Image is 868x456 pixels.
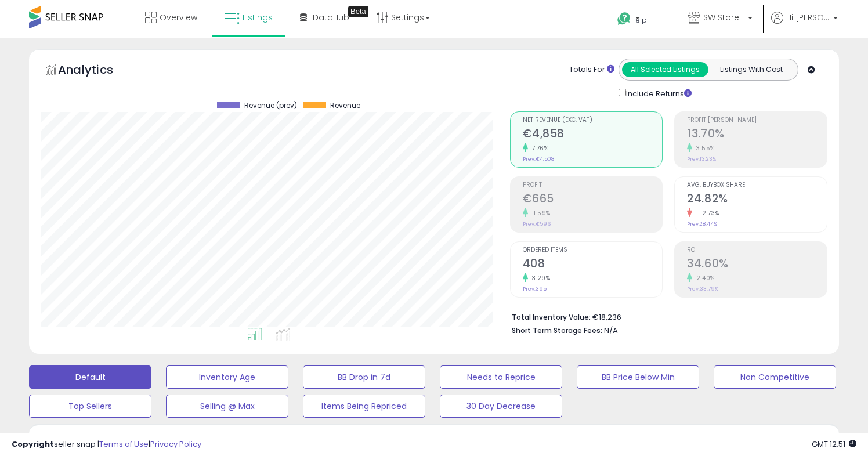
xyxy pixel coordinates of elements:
[708,62,794,77] button: Listings With Cost
[330,102,360,110] span: Revenue
[687,257,827,273] h2: 34.60%
[166,365,288,389] button: Inventory Age
[812,439,856,450] span: 2025-09-10 12:51 GMT
[687,127,827,143] h2: 13.70%
[771,12,838,38] a: Hi [PERSON_NAME]
[703,12,744,23] span: SW Store+
[523,127,663,143] h2: €4,858
[610,86,706,100] div: Include Returns
[12,439,201,450] div: seller snap | |
[348,6,368,17] div: Tooltip anchor
[528,144,549,153] small: 7.76%
[786,12,830,23] span: Hi [PERSON_NAME]
[244,102,297,110] span: Revenue (prev)
[512,309,819,323] li: €18,236
[687,155,716,162] small: Prev: 13.23%
[512,312,591,322] b: Total Inventory Value:
[692,209,719,218] small: -12.73%
[631,15,647,25] span: Help
[687,192,827,208] h2: 24.82%
[687,220,717,227] small: Prev: 28.44%
[604,325,618,336] span: N/A
[617,12,631,26] i: Get Help
[166,395,288,418] button: Selling @ Max
[12,439,54,450] strong: Copyright
[150,439,201,450] a: Privacy Policy
[160,12,197,23] span: Overview
[29,395,151,418] button: Top Sellers
[692,144,715,153] small: 3.55%
[523,182,663,189] span: Profit
[523,192,663,208] h2: €665
[58,61,136,81] h5: Analytics
[523,247,663,254] span: Ordered Items
[523,285,547,292] small: Prev: 395
[303,395,425,418] button: Items Being Repriced
[523,220,551,227] small: Prev: €596
[714,365,836,389] button: Non Competitive
[608,3,670,38] a: Help
[440,365,562,389] button: Needs to Reprice
[523,257,663,273] h2: 408
[528,274,551,283] small: 3.29%
[99,439,149,450] a: Terms of Use
[303,365,425,389] button: BB Drop in 7d
[687,247,827,254] span: ROI
[687,117,827,124] span: Profit [PERSON_NAME]
[569,64,614,75] div: Totals For
[243,12,273,23] span: Listings
[313,12,349,23] span: DataHub
[687,285,718,292] small: Prev: 33.79%
[622,62,708,77] button: All Selected Listings
[687,182,827,189] span: Avg. Buybox Share
[523,155,554,162] small: Prev: €4,508
[577,365,699,389] button: BB Price Below Min
[523,117,663,124] span: Net Revenue (Exc. VAT)
[692,274,715,283] small: 2.40%
[512,325,602,335] b: Short Term Storage Fees:
[29,365,151,389] button: Default
[440,395,562,418] button: 30 Day Decrease
[528,209,551,218] small: 11.59%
